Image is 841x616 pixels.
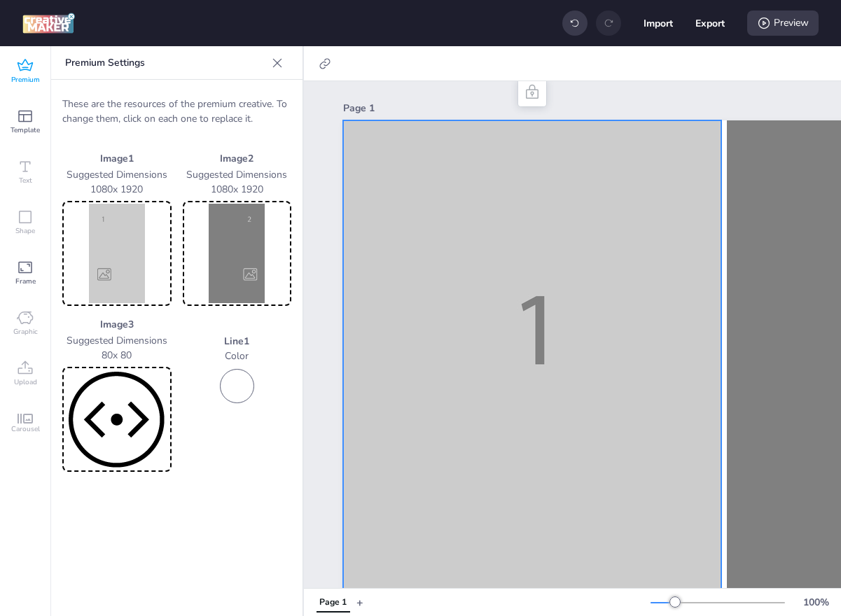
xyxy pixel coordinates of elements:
[19,175,32,186] span: Text
[183,334,292,349] p: Line 1
[62,317,172,332] p: Image 3
[695,8,725,38] button: Export
[15,276,36,287] span: Frame
[644,8,673,38] button: Import
[11,125,40,136] span: Template
[13,326,38,337] span: Graphic
[15,225,35,237] span: Shape
[22,13,75,34] img: logo Creative Maker
[799,595,833,610] div: 100 %
[310,590,356,615] div: Tabs
[183,167,292,182] p: Suggested Dimensions
[62,182,172,197] p: 1080 x 1920
[747,10,819,36] div: Preview
[14,377,37,388] span: Upload
[183,182,292,197] p: 1080 x 1920
[65,204,169,303] img: Preview
[356,590,363,615] button: +
[11,423,40,435] span: Carousel
[62,97,291,126] p: These are the resources of the premium creative. To change them, click on each one to replace it.
[183,151,292,166] p: Image 2
[65,370,169,469] img: Preview
[319,596,347,609] div: Page 1
[62,333,172,348] p: Suggested Dimensions
[11,74,40,85] span: Premium
[186,204,289,303] img: Preview
[62,348,172,363] p: 80 x 80
[65,46,266,80] p: Premium Settings
[62,151,172,166] p: Image 1
[62,167,172,182] p: Suggested Dimensions
[183,349,292,363] p: Color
